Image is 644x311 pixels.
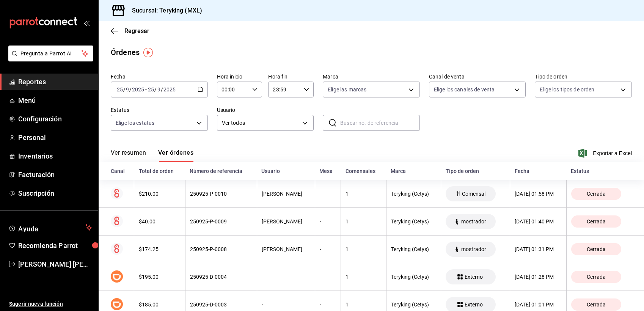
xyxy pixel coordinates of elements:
[132,86,145,93] input: ----
[515,218,561,225] div: [DATE] 01:40 PM
[515,246,561,252] div: [DATE] 01:31 PM
[434,86,495,93] span: Elige los canales de venta
[111,107,208,113] label: Estatus
[139,302,180,308] div: $185.00
[429,74,526,79] label: Canal de venta
[190,302,252,308] div: 250925-D-0003
[18,114,92,124] span: Configuración
[584,191,609,197] span: Cerrada
[111,149,146,162] button: Ver resumen
[154,86,157,93] span: /
[18,223,82,232] span: Ayuda
[340,115,420,130] input: Buscar no. de referencia
[346,218,381,225] div: 1
[346,168,382,174] div: Comensales
[515,191,561,197] div: [DATE] 01:58 PM
[111,74,208,79] label: Fecha
[18,132,92,143] span: Personal
[124,27,149,35] span: Regresar
[535,74,632,79] label: Tipo de orden
[111,149,193,162] div: navigation tabs
[158,149,193,162] button: Ver órdenes
[262,274,310,280] div: -
[319,168,336,174] div: Mesa
[190,274,252,280] div: 250925-D-0004
[261,168,310,174] div: Usuario
[446,168,506,174] div: Tipo de orden
[139,246,180,252] div: $174.25
[18,259,92,269] span: [PERSON_NAME] [PERSON_NAME]
[391,168,437,174] div: Marca
[580,149,632,158] button: Exportar a Excel
[116,86,123,93] input: --
[190,168,252,174] div: Número de referencia
[584,274,609,280] span: Cerrada
[584,218,609,225] span: Cerrada
[346,246,381,252] div: 1
[217,107,314,113] label: Usuario
[262,218,310,225] div: [PERSON_NAME]
[320,274,336,280] div: -
[262,302,310,308] div: -
[9,300,92,308] span: Sugerir nueva función
[328,86,366,93] span: Elige las marcas
[5,55,93,63] a: Pregunta a Parrot AI
[111,47,140,58] div: Órdenes
[157,86,161,93] input: --
[571,168,632,174] div: Estatus
[515,302,561,308] div: [DATE] 01:01 PM
[18,77,92,87] span: Reportes
[268,74,314,79] label: Hora fin
[320,302,336,308] div: -
[18,240,92,251] span: Recomienda Parrot
[111,168,130,174] div: Canal
[190,246,252,252] div: 250925-P-0008
[126,6,202,15] h3: Sucursal: Teryking (MXL)
[323,74,420,79] label: Marca
[8,46,93,61] button: Pregunta a Parrot AI
[320,246,336,252] div: -
[320,218,336,225] div: -
[462,302,486,308] span: Externo
[145,86,147,93] span: -
[18,188,92,198] span: Suscripción
[143,48,153,57] img: Tooltip marker
[20,50,82,58] span: Pregunta a Parrot AI
[139,218,180,225] div: $40.00
[584,302,609,308] span: Cerrada
[391,246,437,252] div: Teryking (Cetys)
[139,168,181,174] div: Total de orden
[391,302,437,308] div: Teryking (Cetys)
[190,191,252,197] div: 250925-P-0010
[161,86,163,93] span: /
[346,302,381,308] div: 1
[391,218,437,225] div: Teryking (Cetys)
[391,191,437,197] div: Teryking (Cetys)
[123,86,126,93] span: /
[129,86,132,93] span: /
[262,191,310,197] div: [PERSON_NAME]
[18,170,92,180] span: Facturación
[515,274,561,280] div: [DATE] 01:28 PM
[163,86,176,93] input: ----
[515,168,562,174] div: Fecha
[458,246,489,252] span: mostrador
[18,95,92,105] span: Menú
[584,246,609,252] span: Cerrada
[458,218,489,225] span: mostrador
[540,86,594,93] span: Elige los tipos de orden
[459,191,488,197] span: Comensal
[346,191,381,197] div: 1
[111,27,149,35] button: Regresar
[139,274,180,280] div: $195.00
[391,274,437,280] div: Teryking (Cetys)
[190,218,252,225] div: 250925-P-0009
[126,86,129,93] input: --
[116,119,154,127] span: Elige los estatus
[262,246,310,252] div: [PERSON_NAME]
[83,20,90,26] button: open_drawer_menu
[462,274,486,280] span: Externo
[346,274,381,280] div: 1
